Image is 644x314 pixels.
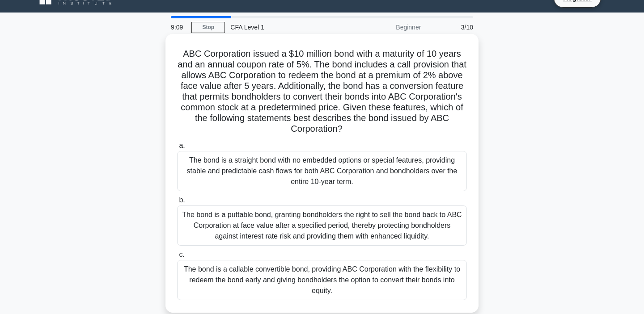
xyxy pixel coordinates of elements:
[225,18,348,36] div: CFA Level 1
[426,18,479,36] div: 3/10
[177,151,467,191] div: The bond is a straight bond with no embedded options or special features, providing stable and pr...
[176,48,468,135] h5: ABC Corporation issued a $10 million bond with a maturity of 10 years and an annual coupon rate o...
[348,18,426,36] div: Beginner
[179,142,185,149] span: a.
[179,196,185,204] span: b.
[165,18,191,36] div: 9:09
[191,22,225,33] a: Stop
[177,260,467,300] div: The bond is a callable convertible bond, providing ABC Corporation with the flexibility to redeem...
[177,205,467,246] div: The bond is a puttable bond, granting bondholders the right to sell the bond back to ABC Corporat...
[179,251,184,258] span: c.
